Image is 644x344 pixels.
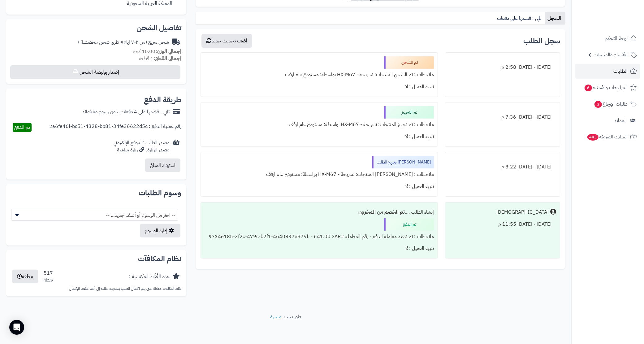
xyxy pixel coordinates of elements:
span: العملاء [615,116,627,125]
a: تابي : قسمها على دفعات [495,12,545,24]
span: الأقسام والمنتجات [594,50,628,59]
b: تم الخصم من المخزون [358,208,405,216]
div: [DATE] - [DATE] 11:55 م [449,218,556,230]
div: Open Intercom Messenger [9,320,24,335]
button: استرداد المبلغ [145,159,180,172]
span: تم الدفع [14,124,30,131]
div: ملاحظات : تم تجهيز المنتجات: تسريحة - HX-M67 بواسطة: مستودع عام ارفف [205,119,434,131]
div: مصدر الزيارة: زيارة مباشرة [114,146,170,154]
span: طلبات الإرجاع [594,100,628,108]
span: المراجعات والأسئلة [584,83,628,92]
div: عدد النِّقَاط المكتسبة : [129,273,170,280]
a: لوحة التحكم [575,31,640,46]
button: إصدار بوليصة الشحن [10,65,180,79]
div: تنبيه العميل : لا [205,131,434,143]
div: تنبيه العميل : لا [205,242,434,255]
strong: إجمالي القطع: [153,55,181,62]
div: تابي - قسّمها على 4 دفعات بدون رسوم ولا فوائد [82,108,170,115]
div: نقطة [44,277,53,284]
p: نقاط المكافآت معلقة حتى يتم اكتمال الطلب بتحديث حالته إلى أحد حالات الإكتمال [11,286,181,291]
strong: إجمالي الوزن: [155,48,181,55]
h2: طريقة الدفع [144,96,181,103]
h3: سجل الطلب [523,37,560,45]
a: الطلبات [575,64,640,79]
div: تنبيه العميل : لا [205,181,434,193]
div: [PERSON_NAME] تجهيز الطلب [372,156,434,168]
a: المراجعات والأسئلة6 [575,80,640,95]
a: العملاء [575,113,640,128]
span: -- اختر من الوسوم أو أضف جديد... -- [11,209,178,221]
a: السلات المتروكة443 [575,129,640,144]
a: السجل [545,12,565,24]
div: مصدر الطلب :الموقع الإلكتروني [114,139,170,154]
span: 443 [587,134,599,141]
span: لوحة التحكم [605,34,628,43]
div: تم التجهيز [384,106,434,119]
a: متجرة [270,313,281,320]
small: 10.00 كجم [132,48,181,55]
div: إنشاء الطلب .... [205,206,434,218]
h2: نظام المكافآت [11,255,181,263]
div: ملاحظات : تم الشحن المنتجات: تسريحة - HX-M67 بواسطة: مستودع عام ارفف [205,69,434,81]
div: تنبيه العميل : لا [205,81,434,93]
span: السلات المتروكة [587,133,628,141]
span: 6 [585,85,592,91]
div: [DATE] - [DATE] 7:36 م [449,111,556,123]
h2: وسوم الطلبات [11,189,181,197]
button: معلقة [12,270,38,283]
div: [DATE] - [DATE] 2:58 م [449,61,556,73]
span: 3 [594,101,602,108]
div: [DATE] - [DATE] 8:22 م [449,161,556,173]
div: 517 [44,270,53,284]
div: شحن سريع (من ٢-٧ ايام) [78,39,169,46]
div: [DEMOGRAPHIC_DATA] [496,209,549,216]
div: ملاحظات : [PERSON_NAME] المنتجات: تسريحة - HX-M67 بواسطة: مستودع عام ارفف [205,168,434,181]
a: إدارة الوسوم [140,224,180,237]
a: طلبات الإرجاع3 [575,97,640,111]
h2: تفاصيل الشحن [11,24,181,32]
img: logo-2.png [602,16,638,29]
span: -- اختر من الوسوم أو أضف جديد... -- [11,209,178,221]
span: الطلبات [613,67,628,76]
div: تم الشحن [384,56,434,69]
div: ملاحظات : تم تنفيذ معاملة الدفع - رقم المعاملة #9734e185-3f2c-479c-b2f1-4640837e979f. - 641.00 SAR [205,231,434,243]
button: أضف تحديث جديد [201,34,252,48]
small: 1 قطعة [139,55,181,62]
span: ( طرق شحن مخصصة ) [78,38,122,46]
div: تم الدفع [384,218,434,231]
div: رقم عملية الدفع : 2a6fe46f-bc51-4328-bb81-34fe36622d5c [49,123,181,132]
